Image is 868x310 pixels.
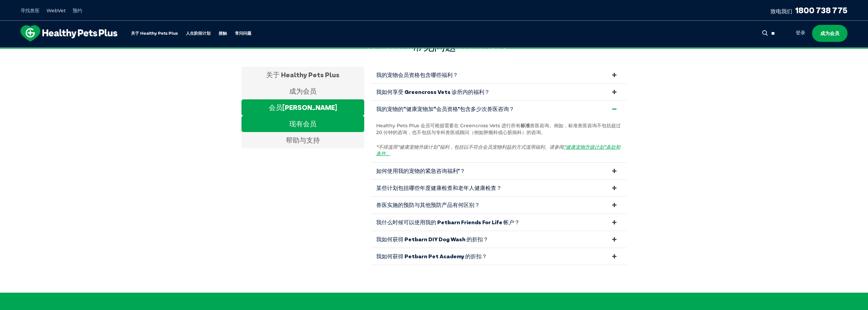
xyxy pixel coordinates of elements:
[770,5,848,15] a: 致电我们1800 738 775
[371,214,627,231] a: 我什么时候可以使用我的 Petbarn Friends For Life 帐户？
[796,30,805,36] a: 登录
[376,201,480,208] font: 兽医实施的预防与其他预防产品有何区别？
[376,123,621,135] font: 兽医咨询。例如，标准兽医咨询不包括超过 20 分钟的咨询，也不包括与专科兽医或顾问（例如肿瘤科或心脏病科）的咨询。
[812,25,848,42] a: 成为会员
[131,31,178,36] a: 关于 Healthy Pets Plus
[131,31,178,36] font: 关于 Healthy Pets Plus
[376,105,514,112] font: 我的宠物的“健康宠物加”会员资格*包含多少次兽医咨询？
[376,184,502,191] font: 某些计划包括哪些年度健康检查和老年人健康检查？
[20,25,117,42] img: hpp-徽标
[286,136,320,144] font: 帮助与支持
[371,197,627,213] a: 兽医实施的预防与其他预防产品有何区别？
[219,31,227,36] font: 接触
[269,103,337,112] font: 会员[PERSON_NAME]
[266,70,339,79] font: 关于 Healthy Pets Plus
[376,144,620,157] a: “健康宠物升级计划”条款和条件。
[520,123,530,129] font: 标准
[492,144,564,150] font: 宠物利益的方式滥用福利。请参阅
[371,163,627,179] a: 如何使用我的宠物的紧急咨询福利*？
[795,5,848,15] font: 1800 738 775
[235,31,251,36] font: 常问问题
[73,7,82,14] a: 预约
[371,180,627,196] a: 某些计划包括哪些年度健康检查和老年人健康检查？
[289,87,317,95] font: 成为会员
[770,8,792,15] font: 致电我们
[376,88,490,95] font: 我如何享受 Greencross Vets 诊所内的福利？
[483,144,492,150] font: 会员
[376,253,487,260] font: 我如何获得 Petbarn Pet Academy 的折扣？
[289,119,317,128] font: 现有会员
[820,30,839,36] font: 成为会员
[371,67,627,83] a: 我的宠物会员资格包含哪些福利？
[363,48,506,54] font: 积极主动的预防性健康计划旨在让您的宠物更长久地保持健康和快乐
[376,167,465,174] font: 如何使用我的宠物的紧急咨询福利*？
[376,144,483,150] font: *不得滥用“健康宠物升级计划”福利，包括以不符合
[46,7,66,14] a: WebVet
[235,31,251,36] a: 常问问题
[376,236,488,243] font: 我如何获得 Petbarn DIY Dog Wash 的折扣？
[371,231,627,248] a: 我如何获得 Petbarn DIY Dog Wash 的折扣？
[219,31,227,36] a: 接触
[186,31,210,36] font: 人生阶段计划
[371,101,627,117] a: 我的宠物的“健康宠物加”会员资格*包含多少次兽医咨询？
[371,84,627,100] a: 我如何享受 Greencross Vets 诊所内的福利？
[371,248,627,265] a: 我如何获得 Petbarn Pet Academy 的折扣？
[186,31,210,36] a: 人生阶段计划
[20,7,40,14] a: 寻找兽医
[376,219,520,226] font: 我什么时候可以使用我的 Petbarn Friends For Life 帐户？
[376,123,520,129] font: Healthy Pets Plus 会员可根据需要在 Greencross Vets 进行所有
[376,71,458,78] font: 我的宠物会员资格包含哪些福利？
